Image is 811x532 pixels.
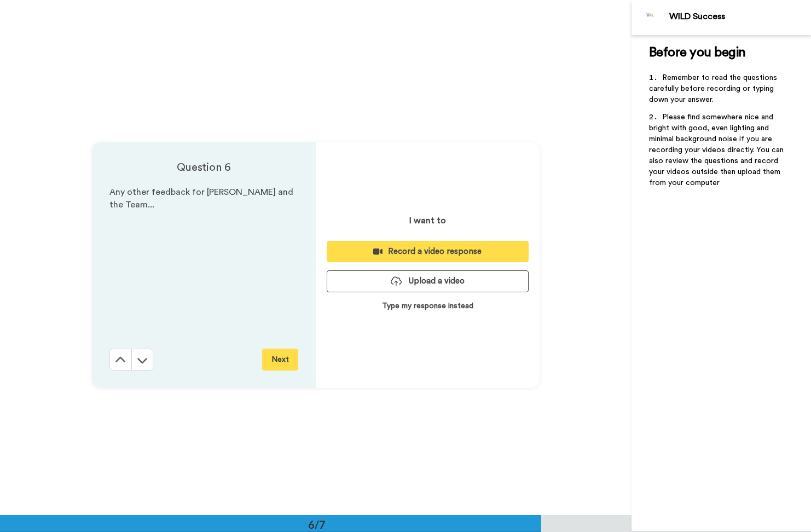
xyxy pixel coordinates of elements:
span: Before you begin [649,46,746,59]
p: I want to [409,214,446,227]
span: Remember to read the questions carefully before recording or typing down your answer. [649,74,779,103]
button: Next [262,349,298,371]
div: 6/7 [291,517,343,532]
div: WILD Success [669,11,810,22]
button: Upload a video [327,270,529,292]
img: Profile Image [638,4,664,31]
h4: Question 6 [109,160,298,175]
span: Any other feedback for [PERSON_NAME] and the Team... [109,188,296,209]
button: Record a video response [327,241,529,262]
p: Type my response instead [382,300,473,311]
div: Record a video response [335,246,520,257]
span: Please find somewhere nice and bright with good, even lighting and minimal background noise if yo... [649,113,786,187]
